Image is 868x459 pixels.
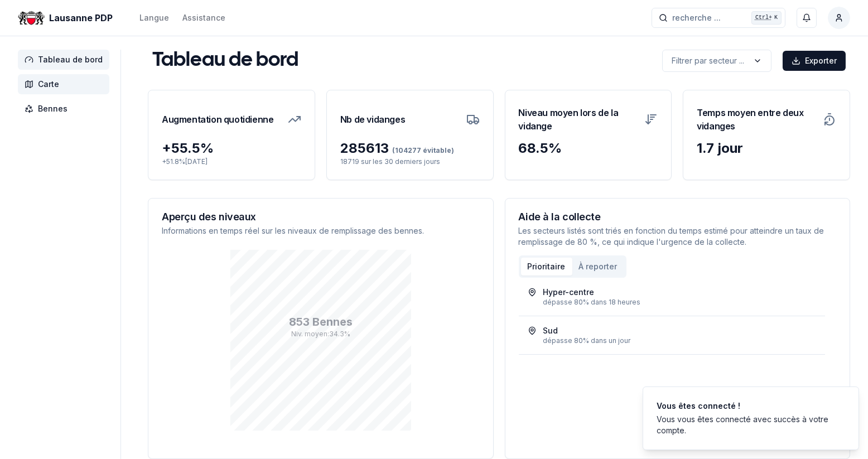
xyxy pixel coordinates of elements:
[519,225,837,248] p: Les secteurs listés sont triés en fonction du temps estimé pour atteindre un taux de remplissage ...
[783,51,846,71] button: Exporter
[162,212,480,222] h3: Aperçu des niveaux
[521,258,572,276] button: Prioritaire
[139,12,169,23] div: Langue
[18,50,114,70] a: Tableau de bord
[543,298,817,307] div: dépasse 80% dans 18 heures
[697,104,816,135] h3: Temps moyen entre deux vidanges
[162,225,480,236] p: Informations en temps réel sur les niveaux de remplissage des bennes.
[652,8,785,28] button: recherche ...Ctrl+K
[162,139,301,157] div: + 55.5 %
[340,139,480,157] div: 285613
[672,55,744,66] p: Filtrer par secteur ...
[389,146,454,154] span: (104277 évitable)
[162,157,301,166] p: + 51.8 % [DATE]
[38,103,67,114] span: Bennes
[152,50,298,72] h1: Tableau de bord
[38,54,103,65] span: Tableau de bord
[182,11,225,25] a: Assistance
[519,104,638,135] h3: Niveau moyen lors de la vidange
[572,258,624,276] button: À reporter
[543,325,558,336] div: Sud
[543,336,817,345] div: dépasse 80% dans un jour
[657,400,841,412] div: Vous êtes connecté !
[519,139,658,157] div: 68.5 %
[697,139,836,157] div: 1.7 jour
[543,287,595,298] div: Hyper-centre
[162,104,273,135] h3: Augmentation quotidienne
[139,11,169,25] button: Langue
[18,99,114,119] a: Bennes
[18,74,114,94] a: Carte
[672,12,721,23] span: recherche ...
[662,50,771,72] button: label
[528,325,817,345] a: Suddépasse 80% dans un jour
[528,287,817,307] a: Hyper-centredépasse 80% dans 18 heures
[340,157,480,166] p: 18719 sur les 30 derniers jours
[657,414,841,436] div: Vous vous êtes connecté avec succès à votre compte.
[519,212,837,222] h3: Aide à la collecte
[18,11,117,25] a: Lausanne PDP
[340,104,405,135] h3: Nb de vidanges
[18,4,45,31] img: Lausanne PDP Logo
[49,11,113,25] span: Lausanne PDP
[38,79,59,90] span: Carte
